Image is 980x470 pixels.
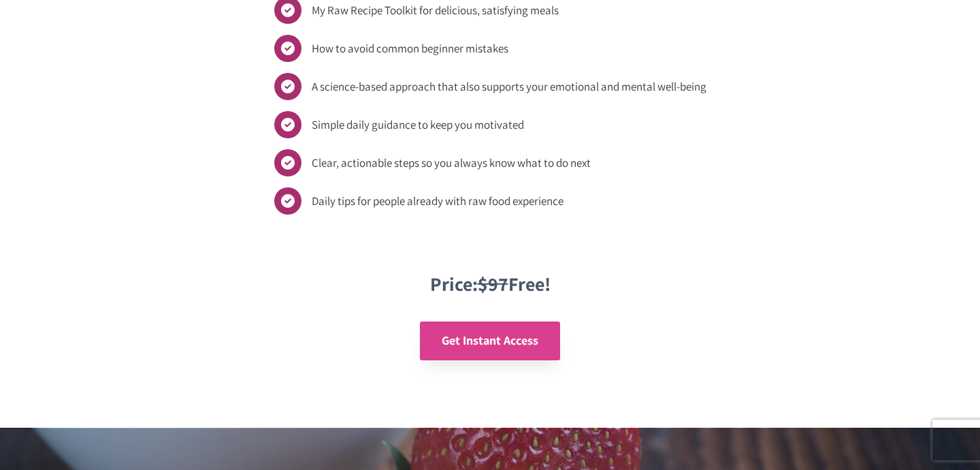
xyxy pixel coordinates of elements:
[478,271,508,296] s: $97
[312,192,563,210] span: Daily tips for people already with raw food experience
[312,78,706,96] span: A science-based approach that also supports your emotional and mental well-being
[420,322,560,360] a: Get Instant Access
[430,271,551,296] strong: Price: Free!
[442,332,538,348] span: Get Instant Access
[312,154,591,172] span: Clear, actionable steps so you always know what to do next
[312,116,524,134] span: Simple daily guidance to keep you motivated
[312,1,559,20] span: My Raw Recipe Toolkit for delicious, satisfying meals
[312,40,508,58] span: How to avoid common beginner mistakes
